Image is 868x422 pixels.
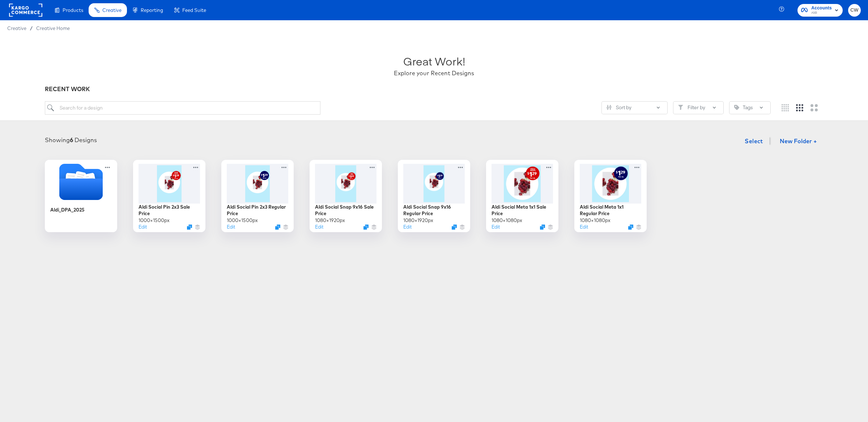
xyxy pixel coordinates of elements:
button: AccountsAldi [797,4,843,17]
div: Aldi Social Meta 1x1 Sale Price [492,204,553,217]
div: Aldi Social Snap 9x16 Regular Price [403,204,465,217]
span: Reporting [141,7,163,13]
div: Aldi Social Snap 9x16 Sale Price [315,204,376,217]
svg: Duplicate [540,225,545,230]
div: Aldi_DPA_2025 [45,160,117,232]
div: Aldi Social Snap 9x16 Sale Price1080×1920pxEditDuplicate [310,160,382,232]
button: Edit [403,223,412,230]
div: 1000 × 1500 px [227,217,258,224]
button: New Folder + [774,135,823,149]
svg: Duplicate [452,225,457,230]
svg: Duplicate [275,225,280,230]
button: Edit [492,223,500,230]
span: Feed Suite [182,7,206,13]
svg: Duplicate [187,225,192,230]
svg: Large grid [810,104,818,111]
div: Aldi Social Meta 1x1 Regular Price1080×1080pxEditDuplicate [574,160,647,232]
div: 1080 × 1920 px [403,217,433,224]
span: Select [745,136,763,146]
button: TagTags [729,101,771,114]
div: 1080 × 1080 px [580,217,610,224]
div: Aldi Social Meta 1x1 Sale Price1080×1080pxEditDuplicate [486,160,558,232]
span: Creative [102,7,122,13]
div: Aldi Social Pin 2x3 Sale Price1000×1500pxEditDuplicate [133,160,205,232]
div: Aldi Social Pin 2x3 Regular Price1000×1500pxEditDuplicate [221,160,294,232]
button: FilterFilter by [673,101,724,114]
svg: Duplicate [628,225,633,230]
input: Search for a design [45,101,320,115]
button: CW [848,4,861,17]
svg: Tag [734,105,739,110]
a: Creative Home [36,25,70,31]
svg: Small grid [782,104,789,111]
svg: Medium grid [796,104,803,111]
div: Great Work! [403,54,465,69]
div: 1000 × 1500 px [139,217,170,224]
div: 1080 × 1920 px [315,217,345,224]
button: Edit [227,223,235,230]
span: / [26,25,36,31]
svg: Filter [678,105,683,110]
span: Accounts [811,4,832,12]
div: Showing Designs [45,136,97,144]
button: Select [742,134,766,148]
button: SlidersSort by [601,101,668,114]
div: Aldi Social Pin 2x3 Sale Price [139,204,200,217]
strong: 6 [70,136,73,144]
div: Aldi_DPA_2025 [50,206,85,213]
div: Aldi Social Meta 1x1 Regular Price [580,204,641,217]
svg: Duplicate [363,225,369,230]
button: Edit [139,223,147,230]
span: CW [851,6,858,14]
button: Edit [580,223,588,230]
div: 1080 × 1080 px [492,217,522,224]
div: Aldi Social Pin 2x3 Regular Price [227,204,288,217]
svg: Sliders [607,105,612,110]
svg: Folder [45,164,117,200]
button: Edit [315,223,323,230]
span: Creative [7,25,26,31]
div: Explore your Recent Designs [394,69,474,77]
div: Aldi Social Snap 9x16 Regular Price1080×1920pxEditDuplicate [398,160,470,232]
div: RECENT WORK [45,85,823,93]
span: Aldi [811,10,832,16]
span: Products [63,7,83,13]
